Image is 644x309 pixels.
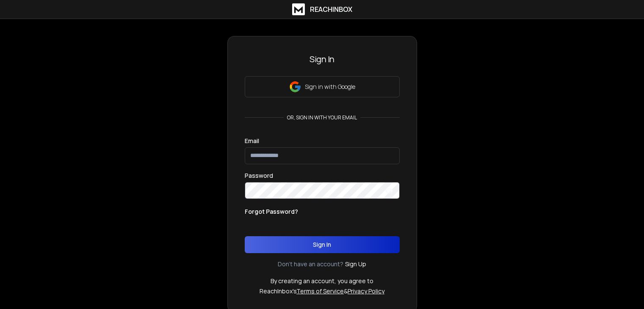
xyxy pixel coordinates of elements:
p: or, sign in with your email [284,114,360,121]
h1: ReachInbox [310,4,352,14]
label: Email [245,138,259,144]
a: Terms of Service [296,287,344,295]
p: Don't have an account? [278,260,343,268]
a: Privacy Policy [348,287,384,295]
img: logo [292,3,305,15]
p: By creating an account, you agree to [271,277,373,285]
p: Sign in with Google [305,83,355,91]
h3: Sign In [245,53,400,65]
p: ReachInbox's & [260,287,384,295]
a: Sign Up [345,260,366,268]
p: Forgot Password? [245,207,298,216]
button: Sign in with Google [245,76,400,97]
a: ReachInbox [292,3,352,15]
label: Password [245,173,273,179]
button: Sign In [245,236,400,253]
